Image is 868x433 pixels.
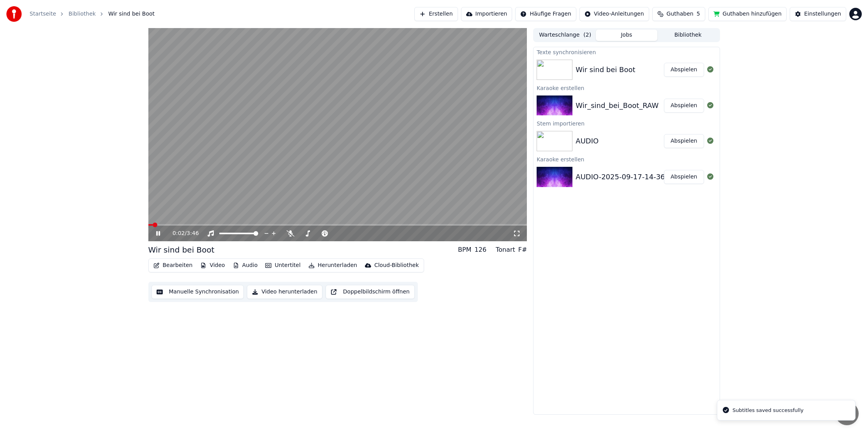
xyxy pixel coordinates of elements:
[664,134,704,148] button: Abspielen
[461,7,512,21] button: Importieren
[230,260,261,271] button: Audio
[173,230,185,237] span: 0:02
[708,7,787,21] button: Guthaben hinzufügen
[496,245,515,254] div: Tonart
[150,260,196,271] button: Bearbeiten
[576,100,658,111] div: Wir_sind_bei_Boot_RAW
[414,7,458,21] button: Erstellen
[790,7,846,21] button: Einstellungen
[187,230,199,237] span: 3:46
[657,30,719,41] button: Bibliothek
[247,285,322,299] button: Video herunterladen
[69,10,96,18] a: Bibliothek
[30,10,56,18] a: Startseite
[667,10,694,18] span: Guthaben
[652,7,705,21] button: Guthaben5
[697,10,700,18] span: 5
[305,260,360,271] button: Herunterladen
[173,230,191,237] div: /
[515,7,576,21] button: Häufige Fragen
[533,154,719,164] div: Karaoke erstellen
[804,10,841,18] div: Einstellungen
[108,10,155,18] span: Wir sind bei Boot
[326,285,415,299] button: Doppelbildschirm öffnen
[6,6,22,22] img: youka
[576,136,599,147] div: AUDIO
[30,10,155,18] nav: breadcrumb
[197,260,228,271] button: Video
[475,245,487,254] div: 126
[374,262,419,269] div: Cloud-Bibliothek
[732,406,803,414] div: Subtitles saved successfully
[664,170,704,184] button: Abspielen
[533,47,719,57] div: Texte synchronisieren
[579,7,649,21] button: Video-Anleitungen
[583,31,591,39] span: ( 2 )
[596,30,657,41] button: Jobs
[518,245,527,254] div: F#
[533,118,719,128] div: Stem importieren
[576,64,635,75] div: Wir sind bei Boot
[533,83,719,92] div: Karaoke erstellen
[148,244,215,255] div: Wir sind bei Boot
[664,63,704,77] button: Abspielen
[262,260,303,271] button: Untertitel
[458,245,471,254] div: BPM
[664,99,704,113] button: Abspielen
[534,30,596,41] button: Warteschlange
[576,171,676,182] div: AUDIO-2025-09-17-14-36-32
[151,285,244,299] button: Manuelle Synchronisation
